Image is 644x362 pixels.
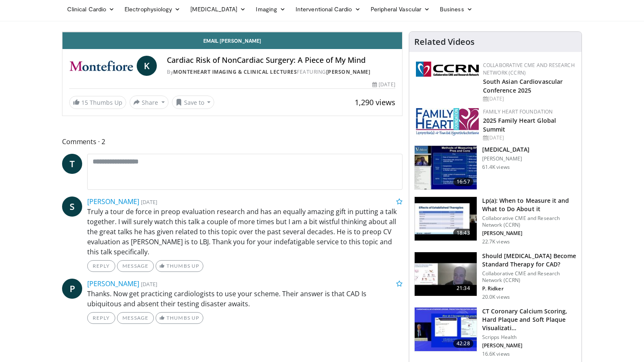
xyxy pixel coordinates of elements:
span: 15 [81,98,88,106]
span: 16:57 [453,178,473,186]
a: [MEDICAL_DATA] [185,1,251,18]
span: 42:28 [453,339,473,348]
a: Message [117,260,154,272]
img: a92b9a22-396b-4790-a2bb-5028b5f4e720.150x105_q85_crop-smart_upscale.jpg [415,146,477,189]
a: Clinical Cardio [62,1,119,18]
a: T [62,154,82,174]
a: [PERSON_NAME] [87,279,139,288]
a: South Asian Cardiovascular Conference 2025 [483,78,563,94]
p: Collaborative CME and Research Network (CCRN) [482,215,576,228]
p: Scripps Health [482,334,576,341]
a: Peripheral Vascular [366,1,435,18]
a: 16:57 [MEDICAL_DATA] [PERSON_NAME] 61.4K views [414,145,576,190]
p: 22.7K views [482,238,510,245]
a: K [137,56,157,76]
a: [PERSON_NAME] [326,68,371,75]
p: Thanks. Now get practicing cardiologists to use your scheme. Their answer is that CAD Is ubiquito... [87,289,402,309]
a: 21:34 Should [MEDICAL_DATA] Become Standard Therapy for CAD? Collaborative CME and Research Netwo... [414,252,576,300]
img: 7a20132b-96bf-405a-bedd-783937203c38.150x105_q85_crop-smart_upscale.jpg [415,197,477,240]
a: 2025 Family Heart Global Summit [483,116,556,133]
h3: CT Coronary Calcium Scoring, Hard Plaque and Soft Plaque Visualizati… [482,307,576,332]
p: 16.6K views [482,351,510,357]
a: Imaging [251,1,291,18]
a: 18:43 Lp(a): When to Measure it and What to Do About it Collaborative CME and Research Network (C... [414,197,576,245]
h3: [MEDICAL_DATA] [482,145,530,154]
p: Collaborative CME and Research Network (CCRN) [482,270,576,284]
a: Interventional Cardio [291,1,366,18]
a: Reply [87,260,115,272]
h3: Lp(a): When to Measure it and What to Do About it [482,197,576,213]
span: 21:34 [453,284,473,292]
a: Email [PERSON_NAME] [62,32,402,49]
a: Family Heart Foundation [483,108,553,115]
a: Electrophysiology [119,1,185,18]
span: 18:43 [453,229,473,237]
h3: Should [MEDICAL_DATA] Become Standard Therapy for CAD? [482,252,576,269]
img: eb63832d-2f75-457d-8c1a-bbdc90eb409c.150x105_q85_crop-smart_upscale.jpg [415,252,477,296]
p: 20.0K views [482,294,510,300]
video-js: Video Player [62,32,402,32]
a: 42:28 CT Coronary Calcium Scoring, Hard Plaque and Soft Plaque Visualizati… Scripps Health [PERSO... [414,307,576,357]
p: [PERSON_NAME] [482,230,576,237]
small: [DATE] [141,198,157,206]
img: a04ee3ba-8487-4636-b0fb-5e8d268f3737.png.150x105_q85_autocrop_double_scale_upscale_version-0.2.png [416,62,479,77]
a: Message [117,312,154,324]
a: 15 Thumbs Up [69,96,126,109]
span: Comments 2 [62,136,402,147]
p: Truly a tour de force in preop evaluation research and has an equally amazing gift in putting a t... [87,207,402,257]
div: [DATE] [483,134,575,142]
div: [DATE] [372,81,395,88]
a: P [62,279,82,299]
p: [PERSON_NAME] [482,342,576,349]
a: Thumbs Up [156,312,203,324]
button: Share [130,96,169,109]
p: P. Ridker [482,285,576,292]
h4: Cardiac Risk of NonCardiac Surgery: A Piece of My Mind [167,56,395,65]
a: Reply [87,312,115,324]
div: By FEATURING [167,68,395,76]
a: MonteHeart Imaging & Clinical Lectures [173,68,297,75]
a: Business [435,1,478,18]
div: [DATE] [483,95,575,103]
a: Collaborative CME and Research Network (CCRN) [483,62,575,76]
small: [DATE] [141,280,157,288]
a: S [62,197,82,217]
span: 1,290 views [355,97,395,107]
img: 96363db5-6b1b-407f-974b-715268b29f70.jpeg.150x105_q85_autocrop_double_scale_upscale_version-0.2.jpg [416,108,479,136]
a: Thumbs Up [156,260,203,272]
p: [PERSON_NAME] [482,155,530,162]
img: MonteHeart Imaging & Clinical Lectures [69,56,133,76]
img: 4ea3ec1a-320e-4f01-b4eb-a8bc26375e8f.150x105_q85_crop-smart_upscale.jpg [415,308,477,351]
button: Save to [172,96,215,109]
h4: Related Videos [414,37,475,47]
a: [PERSON_NAME] [87,197,139,206]
p: 61.4K views [482,164,510,171]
